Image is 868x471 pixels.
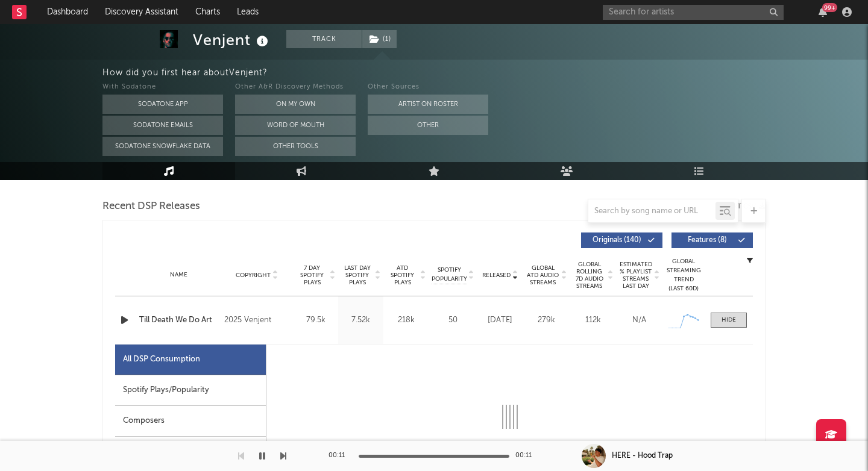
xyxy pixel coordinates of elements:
[235,116,356,135] button: Word Of Mouth
[526,264,559,286] span: Global ATD Audio Streams
[115,406,266,437] div: Composers
[296,314,335,326] div: 79.5k
[362,30,397,48] span: ( 1 )
[619,261,652,290] span: Estimated % Playlist Streams Last Day
[432,266,467,284] span: Spotify Popularity
[329,449,353,463] div: 00:11
[224,313,290,328] div: 2025 Venjent
[235,137,356,156] button: Other Tools
[296,264,328,286] span: 7 Day Spotify Plays
[368,80,488,95] div: Other Sources
[341,264,373,286] span: Last Day Spotify Plays
[581,232,662,248] button: Originals(140)
[139,270,218,279] div: Name
[612,451,673,461] div: HERE - Hood Trap
[102,95,223,114] button: Sodatone App
[619,314,659,326] div: N/A
[526,314,567,326] div: 279k
[102,137,223,156] button: Sodatone Snowflake Data
[115,375,266,406] div: Spotify Plays/Popularity
[102,116,223,135] button: Sodatone Emails
[573,314,613,326] div: 112k
[139,314,218,326] a: Till Death We Do Art
[386,264,418,286] span: ATD Spotify Plays
[679,237,735,244] span: Features ( 8 )
[589,237,644,244] span: Originals ( 140 )
[123,352,200,367] div: All DSP Consumption
[115,345,266,375] div: All DSP Consumption
[235,95,356,114] button: On My Own
[235,80,356,95] div: Other A&R Discovery Methods
[193,30,271,50] div: Venjent
[236,272,271,279] span: Copyright
[286,30,362,48] button: Track
[480,314,520,326] div: [DATE]
[341,314,380,326] div: 7.52k
[515,449,539,463] div: 00:11
[368,95,488,114] button: Artist on Roster
[822,3,837,12] div: 99 +
[573,261,606,290] span: Global Rolling 7D Audio Streams
[671,232,753,248] button: Features(8)
[588,207,715,216] input: Search by song name or URL
[102,80,223,95] div: With Sodatone
[386,314,426,326] div: 218k
[362,30,397,48] button: (1)
[102,66,868,80] div: How did you first hear about Venjent ?
[432,314,474,326] div: 50
[665,257,702,293] div: Global Streaming Trend (Last 60D)
[368,116,488,135] button: Other
[819,7,827,17] button: 99+
[482,272,511,279] span: Released
[603,5,784,20] input: Search for artists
